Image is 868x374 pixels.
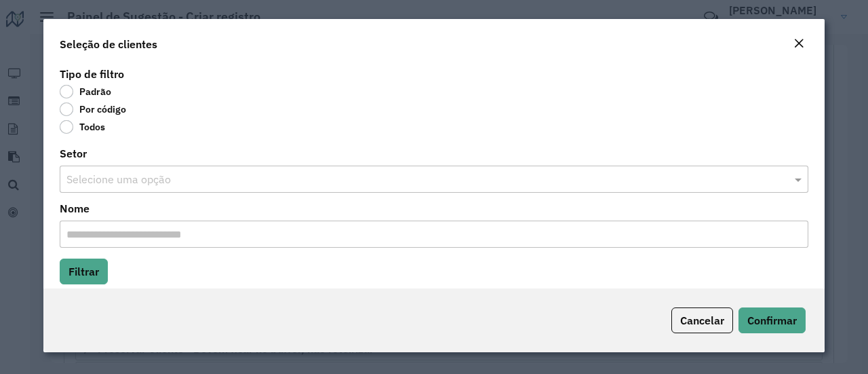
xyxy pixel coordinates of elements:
[60,200,90,217] label: Nome
[60,85,111,98] label: Padrão
[671,307,733,333] button: Cancelar
[60,145,87,162] label: Setor
[738,307,806,333] button: Confirmar
[793,38,804,49] em: Fechar
[60,102,126,116] label: Por código
[60,120,105,134] label: Todos
[680,314,724,327] span: Cancelar
[60,36,157,52] h4: Seleção de clientes
[789,35,808,53] button: Close
[60,66,124,82] label: Tipo de filtro
[747,314,797,327] span: Confirmar
[60,259,108,284] button: Filtrar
